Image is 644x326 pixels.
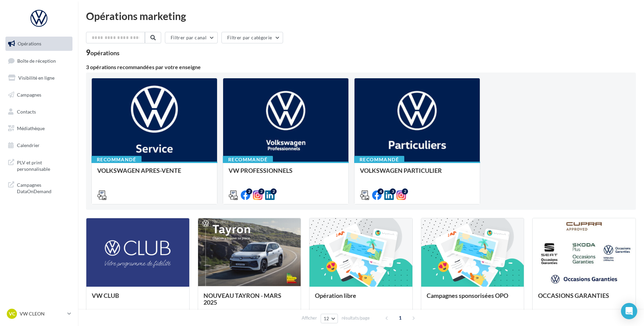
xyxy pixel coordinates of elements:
div: Opérations marketing [86,11,636,21]
span: Médiathèque [17,125,45,131]
span: OCCASIONS GARANTIES [538,292,609,299]
div: Recommandé [91,156,142,163]
span: VC [9,310,15,317]
span: Campagnes sponsorisées OPO [427,292,508,299]
button: Filtrer par canal [165,32,218,43]
div: 3 [390,188,396,195]
div: 4 [378,188,384,195]
span: PLV et print personnalisable [17,158,70,172]
button: Filtrer par catégorie [221,32,283,43]
div: 2 [258,188,264,195]
a: VC VW CLEON [5,307,72,320]
span: Opération libre [315,292,356,299]
span: VW CLUB [92,292,119,299]
span: Campagnes DataOnDemand [17,180,70,195]
a: Contacts [4,105,74,119]
div: 3 opérations recommandées par votre enseigne [86,64,636,70]
span: résultats/page [342,315,370,321]
div: 2 [271,188,277,195]
div: 2 [402,188,408,195]
span: VOLKSWAGEN APRES-VENTE [97,167,181,174]
span: VOLKSWAGEN PARTICULIER [360,167,442,174]
a: Campagnes [4,88,74,102]
span: NOUVEAU TAYRON - MARS 2025 [203,292,281,306]
p: VW CLEON [20,310,65,317]
span: Boîte de réception [17,58,56,63]
div: Open Intercom Messenger [621,303,637,319]
div: 9 [86,49,120,56]
span: Afficher [302,315,317,321]
a: Boîte de réception [4,54,74,68]
a: Médiathèque [4,121,74,136]
span: 1 [395,312,406,323]
span: Campagnes [17,92,41,98]
div: Recommandé [354,156,404,163]
div: 2 [246,188,252,195]
span: Visibilité en ligne [18,75,55,81]
button: 12 [321,314,338,323]
span: Opérations [18,41,41,46]
a: Calendrier [4,138,74,152]
span: 12 [324,316,329,321]
span: Contacts [17,108,36,114]
a: PLV et print personnalisable [4,155,74,175]
span: Calendrier [17,142,40,148]
div: Recommandé [223,156,273,163]
span: VW PROFESSIONNELS [229,167,293,174]
a: Visibilité en ligne [4,71,74,85]
a: Opérations [4,37,74,51]
a: Campagnes DataOnDemand [4,178,74,198]
div: opérations [90,50,120,56]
